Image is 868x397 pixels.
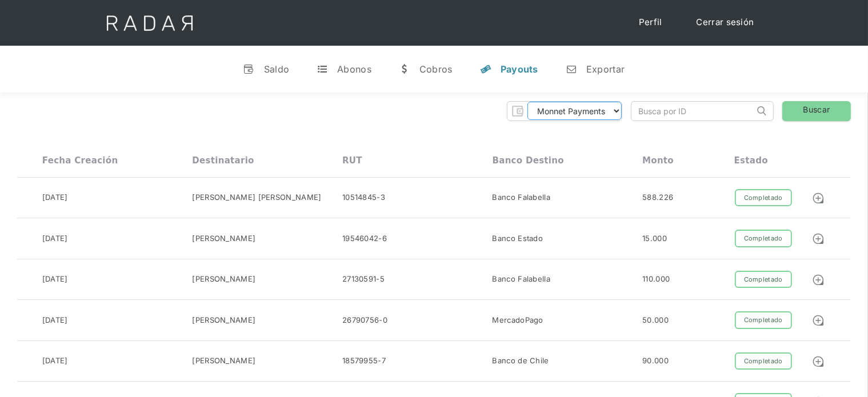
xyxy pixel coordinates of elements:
img: Detalle [812,274,825,286]
div: 588.226 [642,192,673,203]
form: Form [507,101,622,121]
div: 90.000 [642,355,669,367]
div: [PERSON_NAME] [192,274,255,285]
div: RUT [342,155,362,166]
div: Completado [735,230,792,247]
div: Estado [734,155,768,166]
div: Abonos [337,63,371,75]
div: [DATE] [42,355,68,367]
div: t [317,63,328,75]
div: w [399,63,410,75]
div: 10514845-3 [342,192,385,203]
div: Completado [735,189,792,207]
div: Banco de Chile [493,355,549,367]
div: 27130591-5 [342,274,385,285]
div: Fecha creación [42,155,118,166]
div: [DATE] [42,274,68,285]
div: 18579955-7 [342,355,386,367]
div: [PERSON_NAME] [192,315,255,326]
div: [PERSON_NAME] [192,355,255,367]
div: Completado [735,271,792,288]
input: Busca por ID [631,102,754,121]
a: Cerrar sesión [685,11,766,34]
div: y [480,63,491,75]
div: Payouts [501,63,538,75]
div: Completado [735,311,792,329]
div: MercadoPago [493,315,543,326]
div: Banco destino [493,155,564,166]
div: Destinatario [192,155,254,166]
div: [DATE] [42,315,68,326]
div: [DATE] [42,192,68,203]
div: Banco Falabella [493,274,551,285]
div: [PERSON_NAME] [192,233,255,244]
div: 15.000 [642,233,667,244]
img: Detalle [812,314,825,327]
div: Banco Estado [493,233,543,244]
div: 19546042-6 [342,233,387,244]
div: 26790756-0 [342,315,387,326]
div: n [566,63,577,75]
div: v [243,63,255,75]
div: 110.000 [642,274,670,285]
div: 50.000 [642,315,669,326]
img: Detalle [812,232,825,245]
div: Banco Falabella [493,192,551,203]
div: Monto [642,155,674,166]
div: Saldo [264,63,290,75]
div: Exportar [586,63,625,75]
div: [DATE] [42,233,68,244]
img: Detalle [812,355,825,368]
a: Perfil [627,11,674,34]
div: Completado [735,352,792,370]
a: Buscar [782,101,851,121]
div: Cobros [419,63,453,75]
div: [PERSON_NAME] [PERSON_NAME] [192,192,321,203]
img: Detalle [812,192,825,204]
